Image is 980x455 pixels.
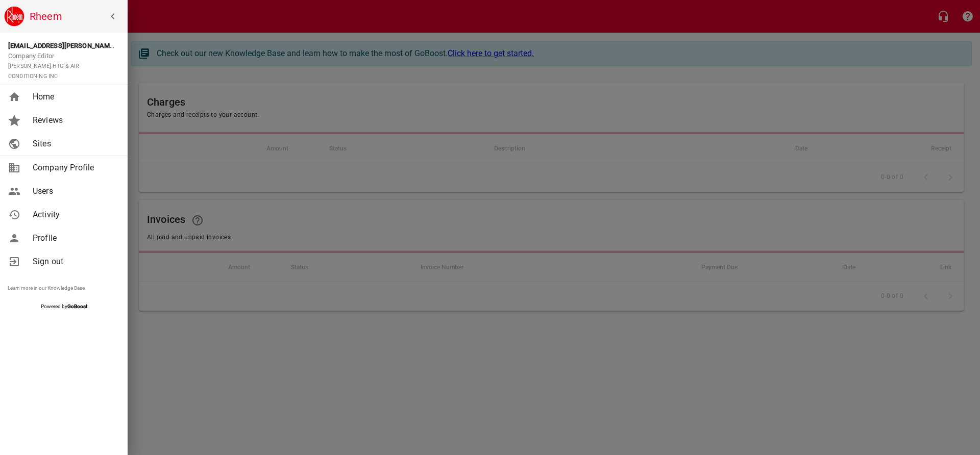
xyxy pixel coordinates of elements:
[8,285,85,291] a: Learn more in our Knowledge Base
[33,114,115,127] span: Reviews
[8,42,167,49] strong: [EMAIL_ADDRESS][PERSON_NAME][DOMAIN_NAME]
[33,185,115,197] span: Users
[33,138,115,150] span: Sites
[33,232,115,244] span: Profile
[41,304,87,309] span: Powered by
[4,6,24,27] img: rheem.png
[33,91,115,103] span: Home
[67,304,87,309] strong: GoBoost
[33,256,115,268] span: Sign out
[8,63,79,80] small: [PERSON_NAME] HTG & AIR CONDITIONING INC
[30,8,124,24] h6: Rheem
[8,52,79,80] span: Company Editor
[33,209,115,221] span: Activity
[33,162,115,174] span: Company Profile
